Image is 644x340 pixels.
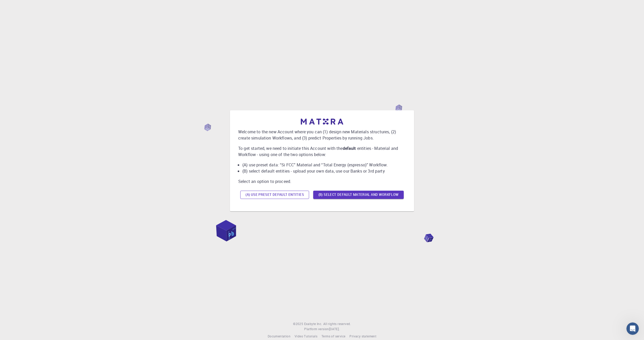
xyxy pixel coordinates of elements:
li: (A) use preset data: “Si FCC” Material and “Total Energy (espresso)” Workflow. [242,162,406,168]
a: Video Tutorials [295,334,317,339]
img: logo [301,119,343,125]
iframe: Intercom live chat [626,322,639,335]
span: Privacy statement [349,334,376,338]
span: Platform version [304,327,329,332]
button: (B) Select default material and workflow [313,191,404,199]
span: [DATE] . [329,327,340,331]
p: Select an option to proceed. [238,178,406,184]
p: To get started, we need to initiate this Account with the entities - Material and Workflow - usin... [238,145,406,158]
a: Exabyte Inc. [304,321,322,327]
p: Welcome to the new Account where you can (1) design new Materials structures, (2) create simulati... [238,129,406,141]
a: [DATE]. [329,327,340,332]
span: Suporte [10,4,29,8]
span: Terms of service [321,334,345,338]
a: Privacy statement [349,334,376,339]
button: (A) Use preset default entities [240,191,309,199]
a: Documentation [268,334,290,339]
span: Exabyte Inc. [304,322,322,326]
b: default [343,145,356,151]
span: Documentation [268,334,290,338]
span: Video Tutorials [295,334,317,338]
a: Terms of service [321,334,345,339]
span: © 2025 [293,321,304,327]
span: All rights reserved. [323,321,351,327]
li: (B) select default entities - upload your own data, use our Banks or 3rd party [242,168,406,174]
